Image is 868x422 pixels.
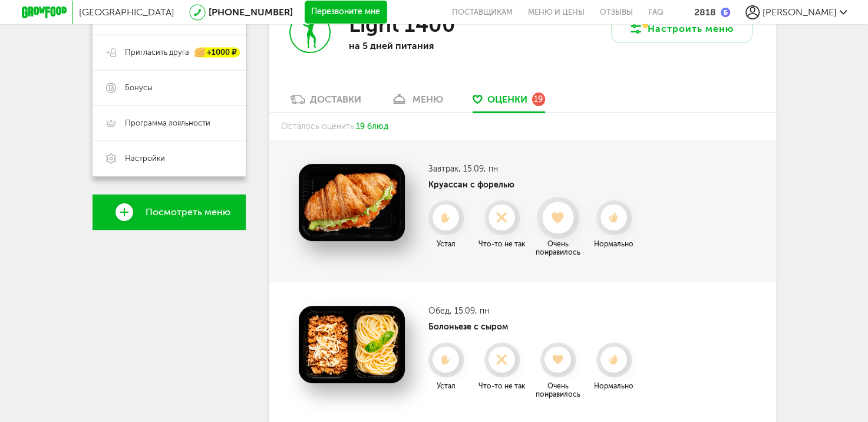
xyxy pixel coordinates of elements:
a: Программа лояльности [93,105,246,141]
div: Устал [420,382,473,390]
span: Настройки [125,153,165,164]
div: Нормально [588,382,641,390]
span: Оценки [487,94,527,105]
a: Доставки [284,93,367,112]
div: Устал [420,240,473,248]
h3: Обед [428,306,641,316]
span: [PERSON_NAME] [763,6,837,18]
div: Что-то не так [476,382,529,390]
a: меню [385,93,449,112]
a: Посмотреть меню [93,194,246,230]
button: Настроить меню [611,15,753,43]
a: Пригласить друга +1000 ₽ [93,35,246,70]
div: Очень понравилось [532,382,585,398]
div: Доставки [310,94,361,105]
div: Нормально [588,240,641,248]
div: +1000 ₽ [195,48,240,58]
div: 2818 [694,6,716,18]
a: Оценки 19 [467,93,551,112]
span: , 15.09, пн [450,306,489,316]
span: Программа лояльности [125,118,210,128]
a: [PHONE_NUMBER] [209,6,293,18]
a: Бонусы [93,70,246,105]
div: меню [412,94,443,105]
span: 19 блюд [355,121,388,131]
h3: Light 1400 [348,12,455,37]
span: Бонусы [125,83,153,93]
a: Настройки [93,141,246,176]
h3: Завтрак [428,164,641,174]
p: на 5 дней питания [348,40,501,51]
img: bonus_b.cdccf46.png [721,8,730,17]
span: [GEOGRAPHIC_DATA] [79,6,174,18]
img: Болоньезе с сыром [299,306,405,383]
div: Очень понравилось [532,240,585,256]
div: 19 [532,93,545,105]
h4: Круассан с форелью [428,180,641,190]
h4: Болоньезе с сыром [428,322,641,332]
div: Что-то не так [476,240,529,248]
div: Осталось оценить: [269,113,776,140]
span: , 15.09, пн [458,164,498,174]
button: Перезвоните мне [305,1,387,24]
span: Посмотреть меню [146,207,230,217]
span: Пригласить друга [125,47,189,58]
img: Круассан с форелью [299,164,405,241]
